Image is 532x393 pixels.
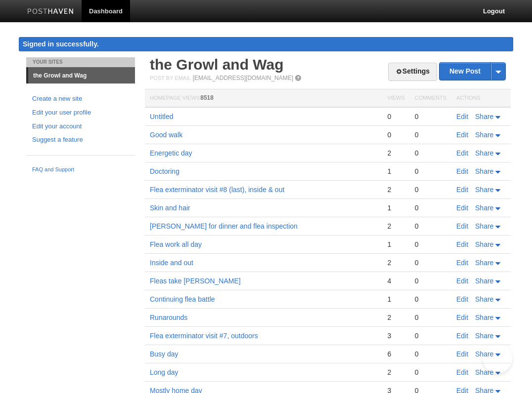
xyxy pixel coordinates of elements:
a: Edit your account [32,121,129,132]
span: Share [475,222,493,230]
a: Untitled [150,113,173,120]
div: 0 [415,167,446,176]
div: 6 [387,350,404,358]
span: Share [475,277,493,285]
a: Edit [456,332,468,340]
div: 1 [387,240,404,249]
a: Create a new site [32,94,129,104]
span: Share [475,131,493,139]
th: Homepage Views [145,89,382,108]
div: 0 [415,222,446,231]
div: 1 [387,295,404,304]
div: 0 [415,185,446,194]
a: Edit [456,222,468,230]
a: Doctoring [150,167,179,175]
span: Share [475,113,493,120]
span: 8518 [200,94,214,101]
a: Edit [456,277,468,285]
a: Energetic day [150,149,192,157]
div: 0 [415,149,446,157]
a: the Growl and Wag [150,56,284,73]
a: Settings [388,63,437,81]
a: Edit [456,149,468,157]
div: 0 [415,331,446,340]
a: Edit [456,204,468,212]
div: 0 [415,240,446,249]
a: Flea work all day [150,240,202,248]
span: Share [475,259,493,267]
a: Edit [456,186,468,194]
div: 2 [387,258,404,267]
div: 0 [387,130,404,139]
div: 2 [387,313,404,322]
div: 0 [415,276,446,285]
th: Views [382,89,409,108]
li: Your Sites [26,57,135,67]
div: 3 [387,331,404,340]
div: 0 [415,130,446,139]
span: Share [475,332,493,340]
div: 0 [415,313,446,322]
span: Share [475,186,493,194]
a: Long day [150,368,178,376]
span: Share [475,240,493,248]
div: 0 [415,112,446,121]
a: Edit [456,167,468,175]
div: 1 [387,203,404,212]
div: 2 [387,368,404,377]
div: 4 [387,276,404,285]
a: Edit [456,113,468,120]
a: [EMAIL_ADDRESS][DOMAIN_NAME] [193,75,293,81]
a: Edit [456,240,468,248]
span: Share [475,368,493,376]
span: Share [475,149,493,157]
span: Share [475,204,493,212]
a: FAQ and Support [32,165,129,174]
th: Actions [451,89,511,108]
div: 2 [387,222,404,231]
span: Share [475,350,493,358]
a: Edit [456,368,468,376]
th: Comments [410,89,451,108]
a: Flea exterminator visit #7, outdoors [150,332,258,340]
div: Signed in successfully. [19,37,513,51]
span: Share [475,295,493,303]
a: Flea exterminator visit #8 (last), inside & out [150,186,284,194]
span: Share [475,167,493,175]
div: 0 [415,258,446,267]
div: 0 [415,295,446,304]
a: Edit [456,259,468,267]
img: Posthaven-bar [27,8,74,16]
a: Inside and out [150,259,193,267]
div: 0 [415,368,446,377]
a: Busy day [150,350,178,358]
a: Suggest a feature [32,135,129,145]
a: Edit your user profile [32,108,129,118]
a: the Growl and Wag [28,68,135,83]
a: Fleas take [PERSON_NAME] [150,277,241,285]
a: Edit [456,295,468,303]
div: 2 [387,149,404,157]
a: Skin and hair [150,204,190,212]
div: 1 [387,167,404,176]
div: 0 [415,350,446,358]
div: 2 [387,185,404,194]
div: 0 [415,203,446,212]
span: Post by Email [150,75,191,81]
a: New Post [440,63,505,80]
a: Good walk [150,131,182,139]
a: Edit [456,131,468,139]
span: Share [475,314,493,321]
a: Runarounds [150,314,187,321]
iframe: Help Scout Beacon - Open [483,344,512,373]
div: 0 [387,112,404,121]
a: Edit [456,314,468,321]
a: Continuing flea battle [150,295,215,303]
a: [PERSON_NAME] for dinner and flea inspection [150,222,298,230]
a: Edit [456,350,468,358]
